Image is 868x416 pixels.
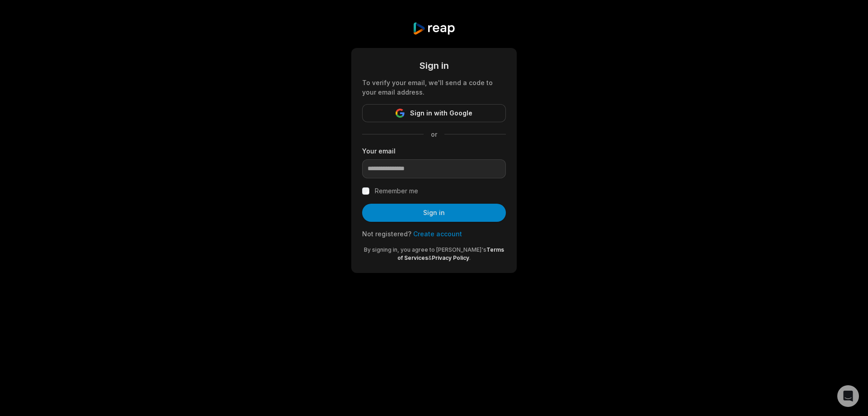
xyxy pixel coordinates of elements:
label: Remember me [375,186,418,196]
a: Create account [413,230,462,238]
a: Privacy Policy [432,254,469,261]
span: Sign in with Google [410,108,472,119]
span: Not registered? [362,230,411,238]
span: . [469,254,471,261]
span: & [428,254,432,261]
span: or [424,129,444,139]
img: reap [412,22,455,35]
span: By signing in, you agree to [PERSON_NAME]'s [364,246,486,253]
a: Terms of Services [397,246,504,261]
label: Your email [362,146,506,156]
div: Sign in [362,59,506,72]
button: Sign in [362,204,506,222]
div: Open Intercom Messenger [837,385,859,407]
div: To verify your email, we'll send a code to your email address. [362,78,506,97]
button: Sign in with Google [362,104,506,122]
